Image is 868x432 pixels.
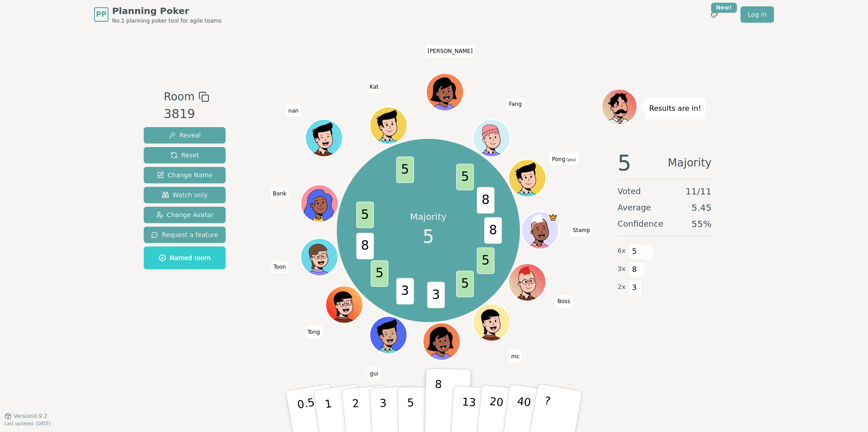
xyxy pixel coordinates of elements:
p: Majority [410,210,447,223]
span: Change Avatar [156,210,214,219]
span: 3 x [618,264,626,274]
span: 5.45 [691,201,712,214]
span: Click to change your name [271,187,289,200]
span: 5 [457,164,474,190]
span: 11 / 11 [685,185,712,198]
span: 8 [629,262,640,277]
span: Click to change your name [286,104,301,117]
span: PP [96,9,106,20]
span: Planning Poker [112,5,222,17]
span: Majority [668,152,712,174]
button: Reset [144,147,226,163]
span: No.1 planning poker tool for agile teams [112,17,222,24]
span: 8 [357,233,374,260]
span: 5 [371,260,388,287]
span: 2 x [618,282,626,292]
span: Click to change your name [555,295,572,308]
span: 8 [477,187,495,214]
div: 3819 [164,105,209,123]
button: Change Name [144,167,226,183]
span: 55 % [692,218,712,230]
span: 5 [396,157,414,183]
button: Version0.9.2 [5,413,47,420]
span: Click to change your name [550,153,578,166]
span: Reset [170,151,199,160]
span: 6 x [618,246,626,256]
button: Request a feature [144,227,226,243]
button: Reveal [144,127,226,143]
span: 5 [423,223,434,250]
span: Room [164,89,194,105]
span: 8 [485,217,502,244]
span: Named room [159,253,211,262]
span: Last updated: [DATE] [5,421,51,426]
span: Voted [618,185,641,198]
span: Click to change your name [271,261,288,274]
span: 3 [629,280,640,295]
span: Average [618,201,651,214]
button: New! [706,6,722,23]
span: Click to change your name [571,224,593,237]
span: Request a feature [151,230,218,239]
span: Confidence [618,218,663,230]
button: Change Avatar [144,207,226,223]
span: Click to change your name [425,45,475,58]
span: Click to change your name [509,350,522,363]
p: 8 [434,378,442,427]
button: Named room [144,247,226,269]
span: Click to change your name [368,81,381,94]
div: New! [711,3,737,13]
span: Reveal [169,131,201,140]
span: 5 [629,244,640,259]
span: 5 [618,152,632,174]
span: Click to change your name [305,326,322,338]
a: PPPlanning PokerNo.1 planning poker tool for agile teams [94,5,222,24]
button: Watch only [144,187,226,203]
p: Results are in! [649,102,701,115]
span: 5 [477,247,495,274]
span: (you) [565,158,576,162]
span: 3 [396,278,414,305]
span: Version 0.9.2 [14,413,47,420]
span: Click to change your name [507,98,524,111]
span: 5 [357,202,374,228]
span: Change Name [157,171,212,180]
span: 3 [427,282,445,309]
span: Stamp is the host [548,213,558,222]
span: Watch only [162,190,208,199]
a: Log in [741,6,774,23]
button: Click to change your avatar [510,161,545,196]
span: 5 [457,271,474,297]
span: Click to change your name [368,367,381,380]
